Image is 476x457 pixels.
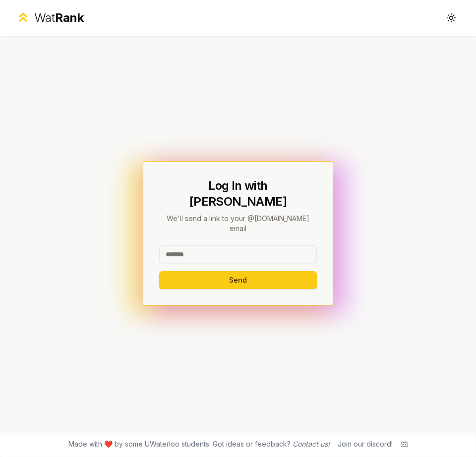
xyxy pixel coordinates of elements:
p: We'll send a link to your @[DOMAIN_NAME] email [159,214,317,233]
button: Send [159,271,317,289]
a: WatRank [16,10,84,26]
span: Made with ❤️ by some UWaterloo students. Got ideas or feedback? [68,439,330,449]
div: Wat [34,10,84,26]
a: Contact us! [293,440,330,448]
h1: Log In with [PERSON_NAME] [159,178,317,210]
div: Join our discord! [338,439,393,449]
span: Rank [55,10,84,25]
